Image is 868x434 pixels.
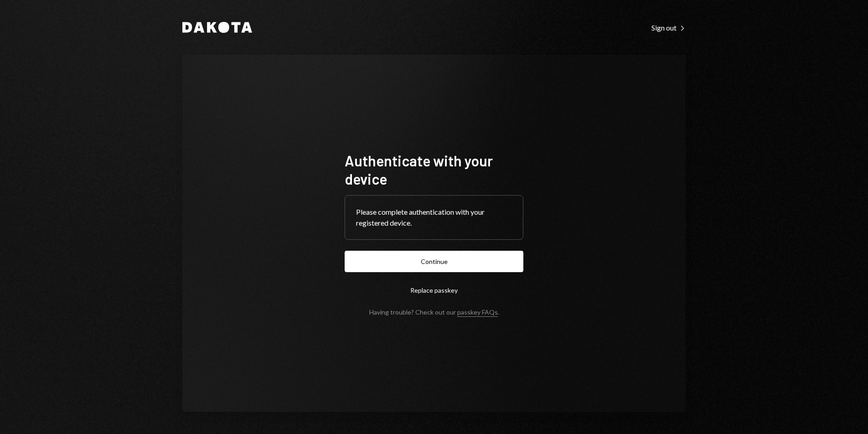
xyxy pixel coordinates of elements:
[369,308,499,316] div: Having trouble? Check out our .
[345,251,523,272] button: Continue
[651,23,686,32] div: Sign out
[356,207,512,228] div: Please complete authentication with your registered device.
[457,308,498,317] a: passkey FAQs
[345,279,523,301] button: Replace passkey
[651,22,686,32] a: Sign out
[345,151,523,188] h1: Authenticate with your device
